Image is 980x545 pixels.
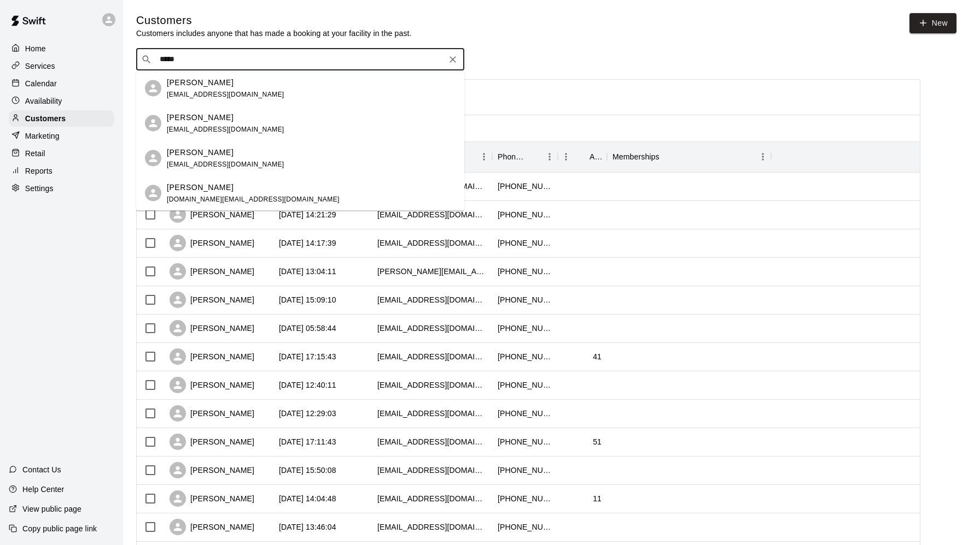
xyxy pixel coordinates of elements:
div: quirogasabrina@yahoo.com [377,351,487,362]
a: Marketing [9,128,114,144]
div: 2025-09-08 15:50:08 [279,465,336,476]
div: [PERSON_NAME] [170,462,254,478]
div: Age [558,141,607,172]
div: [PERSON_NAME] [170,490,254,507]
div: [PERSON_NAME] [170,263,254,280]
div: Phone Number [492,141,558,172]
p: Retail [25,148,45,159]
div: Search customers by name or email [136,49,464,70]
div: ccun001@gmail.com [377,380,487,390]
p: View public page [22,503,81,514]
div: joeyg.707@gmail.com [377,323,487,334]
div: monique.corren@gmail.com [377,266,487,277]
div: narodny@gmail.com [377,294,487,305]
div: Reports [9,163,114,179]
div: karenlynnwebb10@gmail.com [377,522,487,532]
div: [PERSON_NAME] [170,405,254,422]
a: Home [9,40,114,57]
div: +14153424489 [498,294,552,305]
p: [PERSON_NAME] [167,76,234,88]
div: 2025-09-10 15:09:10 [279,294,336,305]
div: [PERSON_NAME] [170,434,254,450]
div: Phone Number [498,141,526,172]
div: 2025-09-08 13:46:04 [279,522,336,532]
div: +18089785008 [498,465,552,476]
div: Memberships [607,141,771,172]
div: +16506192964 [498,522,552,532]
div: Memberships [612,141,660,172]
div: [PERSON_NAME] [170,292,254,308]
div: Zander Fischer [145,80,161,97]
p: Copy public page link [22,523,97,534]
p: Calendar [25,78,57,89]
p: [PERSON_NAME] [167,111,234,123]
div: Retail [9,145,114,162]
h5: Customers [136,13,412,28]
p: Reports [25,165,52,176]
div: Nick Fischer [145,150,161,167]
div: +18589457085 [498,181,552,192]
p: Help Center [22,484,64,495]
p: [PERSON_NAME] [167,181,234,193]
p: Services [25,61,55,72]
div: 41 [593,351,602,362]
div: +14156062667 [498,209,552,220]
a: Customers [9,110,114,127]
div: 2025-09-09 12:40:11 [279,380,336,390]
button: Sort [526,149,541,164]
div: 2025-09-10 05:58:44 [279,323,336,334]
div: 2025-09-08 14:04:48 [279,493,336,504]
div: 51 [593,436,602,447]
div: +14158197122 [498,323,552,334]
div: Zander Fischer [145,115,161,132]
p: [PERSON_NAME] [167,146,234,158]
div: Email [372,141,492,172]
div: 2025-09-09 17:15:43 [279,351,336,362]
div: [PERSON_NAME] [170,320,254,336]
button: Menu [541,149,558,165]
button: Clear [445,52,460,67]
div: 2025-09-11 13:04:11 [279,266,336,277]
span: [DOMAIN_NAME][EMAIL_ADDRESS][DOMAIN_NAME] [167,195,340,203]
a: Availability [9,93,114,109]
button: Menu [476,149,492,165]
div: rgmyers26@yahoo.com [377,436,487,447]
div: +17022817927 [498,351,552,362]
span: [EMAIL_ADDRESS][DOMAIN_NAME] [167,90,284,98]
button: Sort [660,149,675,164]
div: 2025-09-11 14:21:29 [279,209,336,220]
div: arianadwebb@yahoo.com [377,408,487,419]
div: [PERSON_NAME] [170,348,254,365]
p: Settings [25,183,54,194]
div: jrmariano12@gmail.com [377,465,487,476]
p: Availability [25,96,62,106]
div: +18583568015 [498,408,552,419]
div: +13034087844 [498,238,552,248]
a: Settings [9,180,114,197]
div: [PERSON_NAME] [170,235,254,251]
div: [PERSON_NAME] [170,206,254,223]
button: Menu [755,149,771,165]
p: Customers includes anyone that has made a booking at your facility in the past. [136,28,412,39]
div: Services [9,58,114,74]
div: 2025-09-08 17:11:43 [279,436,336,447]
div: +14152797642 [498,493,552,504]
div: +14152502561 [498,436,552,447]
div: katecvitt@gmail.com [377,238,487,248]
span: [EMAIL_ADDRESS][DOMAIN_NAME] [167,160,284,168]
div: [PERSON_NAME] [170,377,254,393]
a: New [909,13,956,33]
p: Customers [25,113,66,124]
div: [PERSON_NAME] [170,519,254,535]
div: hneidlinger@gmail.com [377,493,487,504]
button: Sort [574,149,590,164]
div: +14153597697 [498,380,552,390]
a: Calendar [9,75,114,92]
button: Menu [558,149,574,165]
